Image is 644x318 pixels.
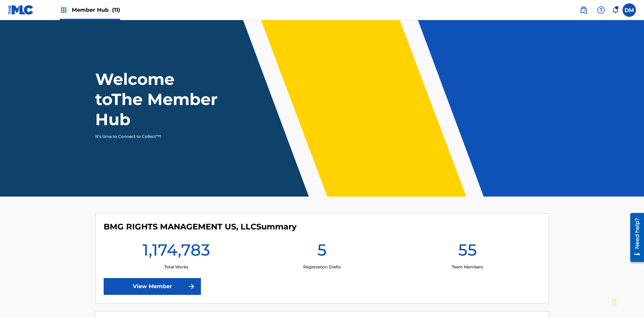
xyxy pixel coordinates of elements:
div: User Menu [623,3,636,17]
a: View Member [104,278,201,295]
img: f7272a7cc735f4ea7f67.svg [187,282,196,290]
span: Member Hub [72,6,120,14]
span: (11) [112,7,120,13]
img: help [597,6,605,14]
h1: 55 [458,240,477,264]
a: Public Search [577,3,590,17]
iframe: Resource Center [625,210,644,265]
img: Top Rightsholders [60,6,68,14]
img: MLC Logo [8,5,34,15]
h1: Welcome to The Member Hub [95,69,221,129]
p: Registration Drafts [303,264,341,270]
p: Total Works [164,264,188,270]
h1: 5 [317,240,327,264]
h1: 1,174,783 [143,240,210,264]
img: search [580,6,588,14]
div: Drag [612,293,616,313]
iframe: Chat Widget [610,286,644,318]
h4: BMG RIGHTS MANAGEMENT US, LLC [104,222,297,232]
div: Notifications [612,7,619,13]
div: Help [594,3,608,17]
p: Team Members [452,264,483,270]
p: It's time to Connect to Collect™! [95,134,212,140]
